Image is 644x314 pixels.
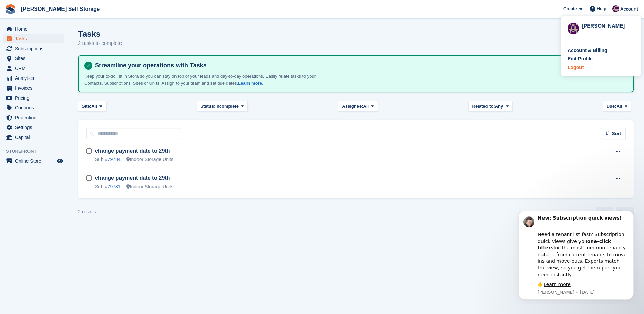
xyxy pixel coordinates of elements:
[78,208,96,215] div: 2 results
[18,3,103,15] a: [PERSON_NAME] Self Storage
[95,175,170,181] a: change payment date to 29th
[596,207,613,217] a: Previous
[468,101,512,112] button: Related to: Any
[15,93,56,103] span: Pricing
[568,64,584,71] div: Logout
[3,113,64,122] a: menu
[472,103,495,110] span: Related to:
[15,156,56,166] span: Online Store
[3,64,64,73] a: menu
[92,62,628,69] h4: Streamline your operations with Tasks
[95,148,170,154] a: change payment date to 29th
[15,113,56,122] span: Protection
[108,184,121,189] a: 79781
[15,44,56,53] span: Subscriptions
[508,211,644,304] iframe: Intercom notifications message
[568,23,579,34] img: Nikki Ambrosini
[15,24,56,34] span: Home
[78,39,122,47] p: 2 tasks to complete
[616,207,634,217] a: Next
[568,64,634,71] a: Logout
[3,73,64,83] a: menu
[78,101,106,112] button: Site: All
[30,71,121,77] div: 👉
[56,157,64,165] a: Preview store
[597,5,606,12] span: Help
[582,22,634,28] div: [PERSON_NAME]
[3,34,64,43] a: menu
[3,54,64,63] a: menu
[15,64,56,73] span: CRM
[3,83,64,93] a: menu
[342,103,363,110] span: Assignee:
[30,4,121,77] div: Message content
[594,207,635,217] nav: Page
[82,103,91,110] span: Site:
[3,156,64,166] a: menu
[15,123,56,132] span: Settings
[3,44,64,53] a: menu
[126,156,173,163] div: Indoor Storage Units
[78,29,122,38] h1: Tasks
[495,103,503,110] span: Any
[568,55,634,63] a: Edit Profile
[568,47,607,54] div: Account & Billing
[612,130,621,137] span: Sort
[126,183,173,190] div: Indoor Storage Units
[15,6,26,17] img: Profile image for Steven
[15,34,56,43] span: Tasks
[3,24,64,34] a: menu
[84,73,322,86] p: Keep your to-do list in Stora so you can stay on top of your leads and day-to-day operations. Eas...
[30,78,121,85] p: Message from Steven, sent 2w ago
[200,103,215,110] span: Status:
[91,103,97,110] span: All
[15,54,56,63] span: Sites
[238,81,262,86] a: Learn more
[15,73,56,83] span: Analytics
[3,103,64,112] a: menu
[607,103,617,110] span: Due:
[338,101,378,112] button: Assignee: All
[5,4,16,14] img: stora-icon-8386f47178a22dfd0bd8f6a31ec36ba5ce8667c1dd55bd0f319d3a0aa187defe.svg
[568,55,593,63] div: Edit Profile
[15,83,56,93] span: Invoices
[3,93,64,103] a: menu
[3,133,64,142] a: menu
[35,71,62,76] a: Learn more
[620,6,638,13] span: Account
[197,101,247,112] button: Status: Incomplete
[95,183,121,190] div: Sub #
[30,4,113,10] b: New: Subscription quick views!
[563,5,577,12] span: Create
[215,103,239,110] span: Incomplete
[568,47,634,54] a: Account & Billing
[3,123,64,132] a: menu
[15,103,56,112] span: Coupons
[6,148,68,155] span: Storefront
[612,5,619,12] img: Nikki Ambrosini
[603,101,631,112] button: Due: All
[95,156,121,163] div: Sub #
[363,103,369,110] span: All
[617,103,622,110] span: All
[108,157,121,162] a: 79784
[15,133,56,142] span: Capital
[30,14,121,67] div: Need a tenant list fast? Subscription quick views give you for the most common tenancy data — fro...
